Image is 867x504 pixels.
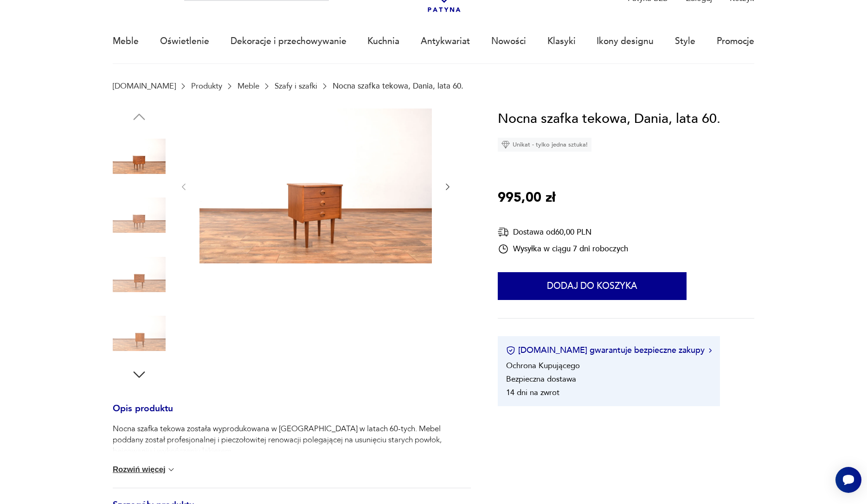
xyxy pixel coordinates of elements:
li: Ochrona Kupującego [506,360,580,371]
a: Szafy i szafki [275,82,317,90]
button: Rozwiń więcej [113,465,176,474]
img: Ikona dostawy [498,226,509,238]
iframe: Smartsupp widget button [835,467,861,493]
img: Zdjęcie produktu Nocna szafka tekowa, Dania, lata 60. [113,248,166,301]
img: Ikona certyfikatu [506,346,515,355]
img: Ikona diamentu [501,140,510,149]
a: Meble [113,20,139,63]
h1: Nocna szafka tekowa, Dania, lata 60. [498,108,720,130]
p: Nocna szafka tekowa, Dania, lata 60. [333,82,463,90]
img: Zdjęcie produktu Nocna szafka tekowa, Dania, lata 60. [113,130,166,183]
img: Zdjęcie produktu Nocna szafka tekowa, Dania, lata 60. [113,189,166,242]
p: 995,00 zł [498,187,555,209]
button: Dodaj do koszyka [498,272,687,300]
a: Oświetlenie [160,20,209,63]
div: Wysyłka w ciągu 7 dni roboczych [498,243,628,255]
a: [DOMAIN_NAME] [113,82,176,90]
a: Antykwariat [421,20,470,63]
img: Ikona strzałki w prawo [709,348,712,353]
a: Meble [238,82,259,90]
a: Kuchnia [367,20,399,63]
a: Style [675,20,695,63]
p: Nocna szafka tekowa została wyprodukowana w [GEOGRAPHIC_DATA] w latach 60-tych. Mebel poddany zos... [113,423,471,457]
a: Promocje [717,20,754,63]
a: Ikony designu [597,20,654,63]
a: Nowości [491,20,526,63]
div: Unikat - tylko jedna sztuka! [498,138,591,152]
a: Klasyki [547,20,576,63]
li: 14 dni na zwrot [506,387,559,398]
h3: Opis produktu [113,405,471,424]
div: Dostawa od 60,00 PLN [498,226,628,238]
a: Dekoracje i przechowywanie [231,20,347,63]
img: Zdjęcie produktu Nocna szafka tekowa, Dania, lata 60. [113,307,166,360]
img: chevron down [167,465,176,474]
a: Produkty [191,82,222,90]
img: Zdjęcie produktu Nocna szafka tekowa, Dania, lata 60. [199,108,432,263]
li: Bezpieczna dostawa [506,374,576,384]
button: [DOMAIN_NAME] gwarantuje bezpieczne zakupy [506,345,712,356]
